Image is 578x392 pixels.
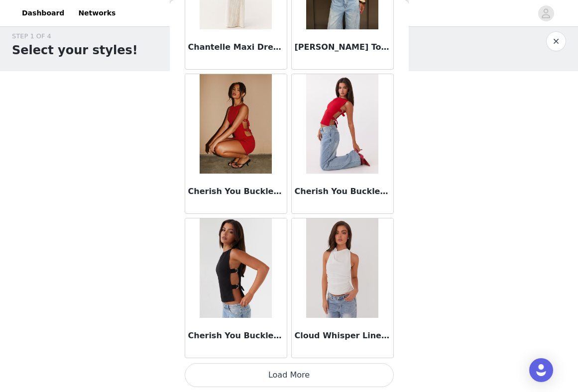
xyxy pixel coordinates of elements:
[12,41,138,59] h1: Select your styles!
[306,218,378,318] img: Cloud Whisper Linen Top - White
[185,363,394,387] button: Load More
[16,2,70,24] a: Dashboard
[188,186,284,197] h3: Cherish You Buckle Mini Dress - Red
[12,31,138,41] div: STEP 1 OF 4
[541,5,551,21] div: avatar
[188,41,284,53] h3: Chantelle Maxi Dress - Ivory
[200,218,272,318] img: Cherish You Buckle Top - Shadow
[200,74,272,174] img: Cherish You Buckle Mini Dress - Red
[529,358,553,382] div: Open Intercom Messenger
[306,74,378,174] img: Cherish You Buckle Top - Red
[72,2,121,24] a: Networks
[295,186,390,197] h3: Cherish You Buckle Top - Red
[188,330,284,342] h3: Cherish You Buckle Top - Shadow
[295,41,390,53] h3: [PERSON_NAME] Top - Black
[295,330,390,342] h3: Cloud Whisper Linen Top - White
